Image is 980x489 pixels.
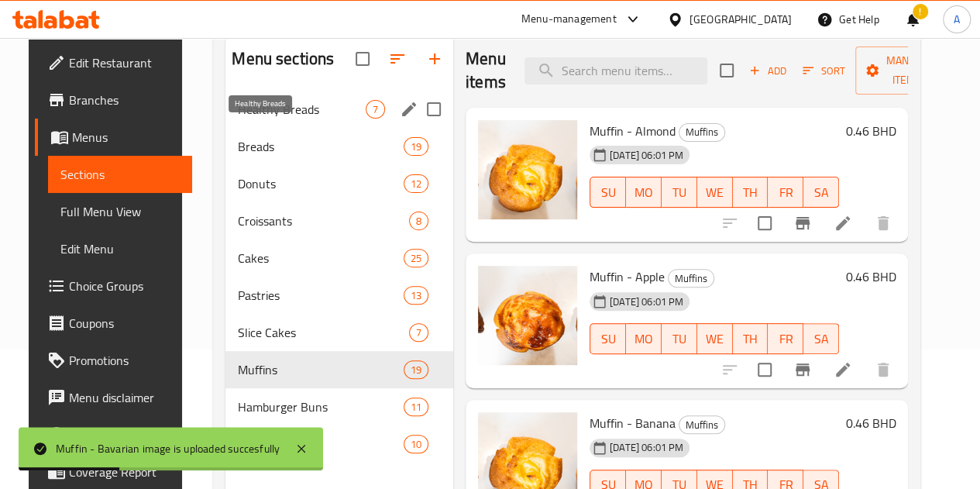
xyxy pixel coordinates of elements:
[35,305,192,342] a: Coupons
[225,351,453,388] div: Muffins19
[404,435,428,453] div: items
[48,156,192,193] a: Sections
[404,251,428,266] span: 25
[225,388,453,425] div: Hamburger Buns11
[703,328,727,350] span: WE
[466,47,506,94] h2: Menu items
[799,59,849,83] button: Sort
[238,360,403,379] span: Muffins
[689,11,792,28] div: [GEOGRAPHIC_DATA]
[865,205,902,242] button: delete
[784,205,821,242] button: Branch-specific-item
[72,128,180,146] span: Menus
[238,212,409,230] div: Croissants
[668,181,691,204] span: TU
[238,174,403,193] span: Donuts
[404,137,428,156] div: items
[366,100,385,119] div: items
[225,165,453,202] div: Donuts12
[603,440,689,455] span: [DATE] 06:01 PM
[845,120,896,142] h6: 0.46 BHD
[225,277,453,314] div: Pastries13
[632,328,655,350] span: MO
[238,137,403,156] span: Breads
[56,440,280,457] div: Muffin - Bavarian image is uploaded succesfully
[35,119,192,156] a: Menus
[366,102,384,117] span: 7
[69,425,180,444] span: Upsell
[679,415,725,434] div: Muffins
[410,325,428,340] span: 7
[478,266,577,365] img: Muffin - Apple
[669,270,714,288] span: Muffins
[238,100,366,119] span: Healthy Breads
[697,323,733,354] button: WE
[590,119,676,143] span: Muffin - Almond
[238,323,409,342] span: Slice Cakes
[404,400,428,415] span: 11
[733,323,769,354] button: TH
[662,177,697,208] button: TU
[774,181,797,204] span: FR
[590,323,626,354] button: SU
[404,363,428,377] span: 19
[590,177,626,208] button: SU
[69,314,180,332] span: Coupons
[225,91,453,128] div: Healthy Breads7edit
[954,11,960,28] span: A
[35,81,192,119] a: Branches
[703,181,727,204] span: WE
[743,59,793,83] button: Add
[679,416,724,434] span: Muffins
[834,214,852,232] a: Edit menu item
[60,239,180,258] span: Edit Menu
[404,398,428,416] div: items
[590,265,665,288] span: Muffin - Apple
[60,165,180,184] span: Sections
[69,91,180,109] span: Branches
[739,181,762,204] span: TH
[662,323,697,354] button: TU
[834,360,852,379] a: Edit menu item
[404,174,428,193] div: items
[60,202,180,221] span: Full Menu View
[404,437,428,452] span: 10
[803,62,845,80] span: Sort
[803,177,839,208] button: SA
[603,294,689,309] span: [DATE] 06:01 PM
[478,120,577,219] img: Muffin - Almond
[626,323,662,354] button: MO
[810,181,833,204] span: SA
[590,412,676,435] span: Muffin - Banana
[69,351,180,370] span: Promotions
[733,177,769,208] button: TH
[69,53,180,72] span: Edit Restaurant
[803,323,839,354] button: SA
[845,412,896,434] h6: 0.46 BHD
[774,328,797,350] span: FR
[855,46,959,95] button: Manage items
[626,177,662,208] button: MO
[397,98,421,121] button: edit
[768,177,803,208] button: FR
[225,202,453,239] div: Croissants8
[35,379,192,416] a: Menu disclaimer
[379,40,416,77] span: Sort sections
[48,193,192,230] a: Full Menu View
[35,267,192,305] a: Choice Groups
[748,207,781,239] span: Select to update
[225,314,453,351] div: Slice Cakes7
[404,139,428,154] span: 19
[232,47,334,71] h2: Menu sections
[35,44,192,81] a: Edit Restaurant
[238,249,403,267] span: Cakes
[410,214,428,229] span: 8
[225,128,453,165] div: Breads19
[748,353,781,386] span: Select to update
[865,351,902,388] button: delete
[48,230,192,267] a: Edit Menu
[238,286,403,305] span: Pastries
[521,10,617,29] div: Menu-management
